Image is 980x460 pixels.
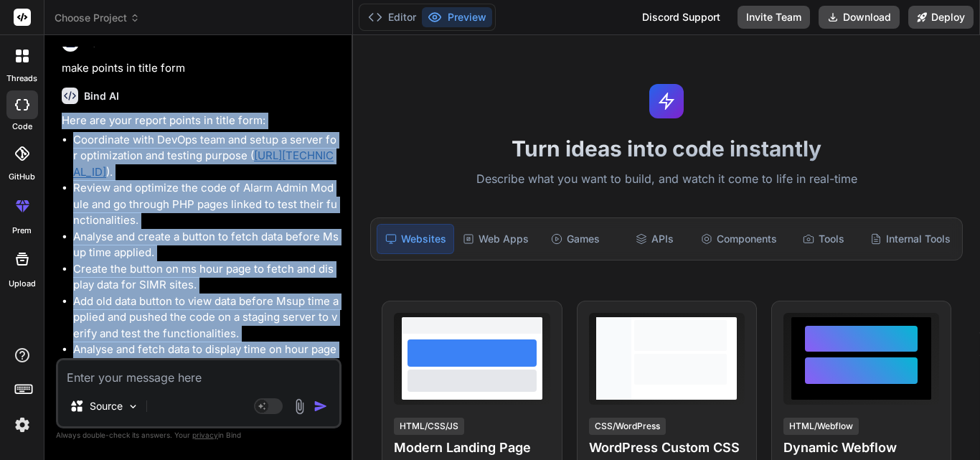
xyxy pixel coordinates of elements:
label: prem [12,225,32,237]
div: CSS/WordPress [589,418,666,435]
label: code [12,121,32,133]
li: Coordinate with DevOps team and setup a server for optimization and testing purpose ( ). [73,132,339,181]
div: Internal Tools [864,224,956,254]
button: Preview [422,7,492,27]
div: Games [537,224,613,254]
label: threads [6,72,37,85]
div: Discord Support [633,6,729,29]
label: Upload [9,278,36,290]
button: Deploy [908,6,974,29]
label: GitHub [9,171,35,183]
div: Components [695,224,783,254]
h4: Modern Landing Page [394,438,550,458]
p: Describe what you want to build, and watch it come to life in real-time [362,170,971,189]
img: icon [314,399,328,413]
div: Tools [786,224,862,254]
div: APIs [616,224,692,254]
li: Review and optimize the code of Alarm Admin Module and go through PHP pages linked to test their ... [73,180,339,229]
li: Add old data button to view data before Msup time applied and pushed the code on a staging server... [73,294,339,342]
img: Pick Models [127,400,139,413]
button: Invite Team [738,6,810,29]
p: Always double-check its answers. Your in Bind [56,428,341,442]
div: Web Apps [457,224,534,254]
li: Analyse and fetch data to display time on hour page with minutes functionality. [73,342,339,374]
button: Download [819,6,900,29]
p: Here are your report points in title form: [62,113,339,129]
h1: Turn ideas into code instantly [362,136,971,161]
span: privacy [192,431,218,439]
li: Analyse and create a button to fetch data before Msup time applied. [73,229,339,261]
div: Websites [377,224,454,254]
p: make points in title form [62,60,339,77]
button: Editor [362,7,422,27]
p: Source [90,399,123,413]
img: settings [10,413,34,437]
a: [URL][TECHNICAL_ID] [73,149,334,179]
h4: WordPress Custom CSS [589,438,745,458]
div: HTML/Webflow [783,418,859,435]
div: HTML/CSS/JS [394,418,464,435]
h6: Bind AI [84,89,119,103]
li: Create the button on ms hour page to fetch and display data for SIMR sites. [73,261,339,294]
span: Choose Project [55,11,140,25]
img: attachment [291,398,308,415]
